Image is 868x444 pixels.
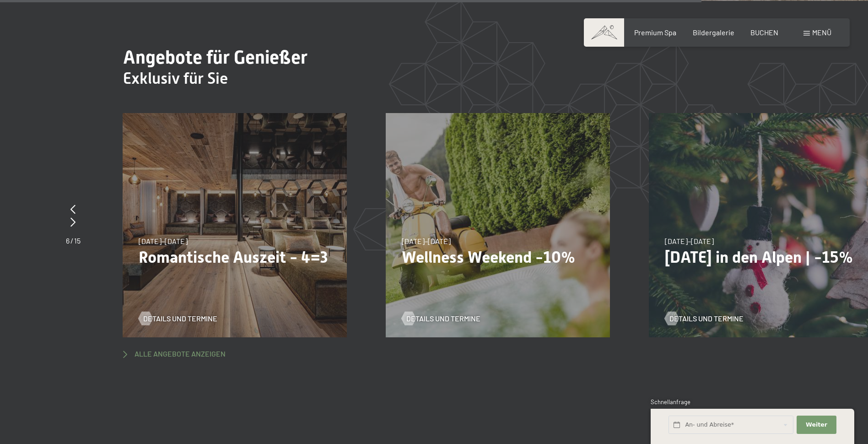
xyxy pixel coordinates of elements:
span: Schnellanfrage [651,398,690,406]
span: 15 [74,236,81,245]
span: Details und Termine [406,314,480,324]
span: Details und Termine [669,314,744,324]
span: Weiter [806,421,827,429]
span: Alle Angebote anzeigen [135,349,226,359]
span: Exklusiv für Sie [123,69,228,87]
a: Premium Spa [634,28,676,37]
a: Bildergalerie [693,28,734,37]
span: Angebote für Genießer [123,47,307,68]
span: 6 [66,236,70,245]
span: [DATE]–[DATE] [665,237,714,245]
span: / [70,236,73,245]
a: Details und Termine [139,314,217,324]
p: Romantische Auszeit - 4=3 [139,248,331,267]
a: Details und Termine [665,314,744,324]
p: [DATE] in den Alpen | -15% [665,248,857,267]
p: Wellness Weekend -10% [402,248,594,267]
span: [DATE]–[DATE] [402,237,451,245]
button: Weiter [797,416,836,434]
a: Alle Angebote anzeigen [123,349,226,359]
a: Details und Termine [402,314,480,324]
span: Details und Termine [143,314,217,324]
span: Menü [812,28,831,37]
a: BUCHEN [750,28,778,37]
span: [DATE]–[DATE] [139,237,188,245]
